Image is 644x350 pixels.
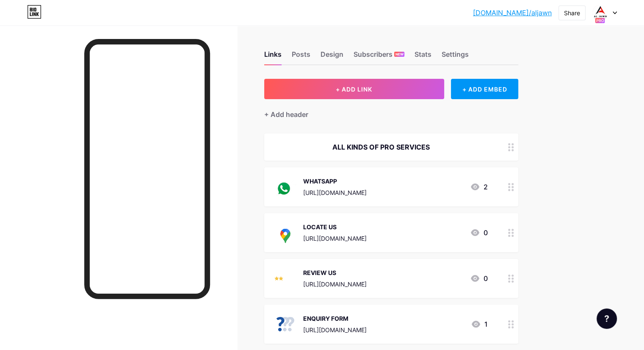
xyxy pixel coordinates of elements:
div: 0 [470,228,488,238]
img: REVIEW US [274,267,296,289]
div: ALL KINDS OF PRO SERVICES [274,142,488,152]
div: 2 [470,182,488,192]
div: WHATSAPP [303,177,367,186]
div: Links [264,49,282,64]
div: ENQUIRY FORM [303,314,367,323]
div: [URL][DOMAIN_NAME] [303,325,367,334]
div: 1 [471,319,488,329]
div: 0 [470,273,488,283]
div: [URL][DOMAIN_NAME] [303,280,367,289]
div: Posts [292,49,310,64]
div: Subscribers [354,49,404,64]
div: Stats [415,49,431,64]
div: Design [321,49,343,64]
div: [URL][DOMAIN_NAME] [303,188,367,197]
button: + ADD LINK [264,79,444,99]
div: + ADD EMBED [451,79,518,99]
span: + ADD LINK [336,86,372,93]
img: WHATSAPP [274,176,296,198]
a: [DOMAIN_NAME]/aljawn [473,8,552,18]
div: [URL][DOMAIN_NAME] [303,234,367,243]
img: ENQUIRY FORM [274,313,296,335]
div: Share [564,8,580,17]
div: REVIEW US [303,268,367,277]
div: + Add header [264,109,308,119]
span: NEW [395,52,404,57]
img: aljawn [592,5,608,21]
div: LOCATE US [303,222,367,231]
img: LOCATE US [274,222,296,244]
div: Settings [442,49,469,64]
